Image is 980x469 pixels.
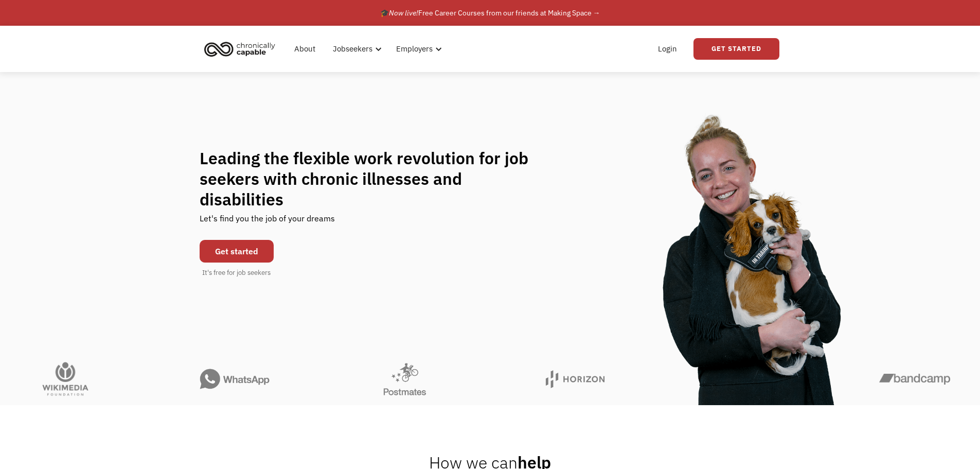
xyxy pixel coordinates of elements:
div: Employers [396,43,433,55]
div: Jobseekers [333,43,372,55]
div: Employers [390,32,445,65]
div: It's free for job seekers [202,268,271,278]
img: Chronically Capable logo [201,38,278,60]
a: About [288,32,322,65]
a: Get started [200,240,274,263]
em: Now live! [389,8,418,18]
div: Let's find you the job of your dreams [200,210,335,235]
div: 🎓 Free Career Courses from our friends at Making Space → [380,7,600,19]
a: Login [652,32,683,65]
a: Get Started [693,38,779,60]
a: home [201,38,283,60]
h1: Leading the flexible work revolution for job seekers with chronic illnesses and disabilities [200,148,548,210]
div: Jobseekers [327,32,385,65]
